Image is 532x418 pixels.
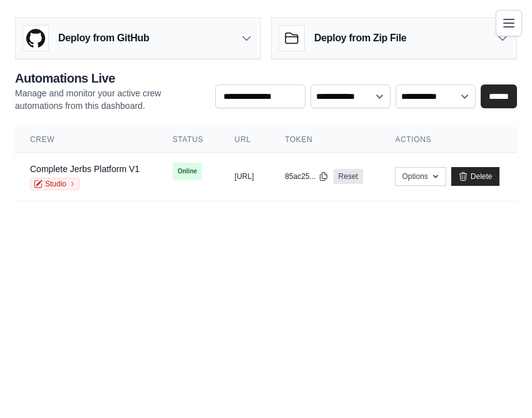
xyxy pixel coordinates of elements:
th: Actions [380,127,517,153]
span: Online [173,163,202,180]
button: Toggle navigation [496,10,522,36]
a: Studio [30,178,80,190]
a: Reset [334,169,363,184]
img: GitHub Logo [23,26,48,51]
a: Delete [451,167,499,186]
h3: Deploy from GitHub [58,31,149,46]
a: Complete Jerbs Platform V1 [30,164,140,174]
h2: Automations Live [15,69,205,87]
p: Manage and monitor your active crew automations from this dashboard. [15,87,205,112]
th: Token [270,127,380,153]
h3: Deploy from Zip File [314,31,406,46]
button: Options [395,167,446,186]
th: URL [220,127,270,153]
button: 85ac25... [285,171,328,181]
th: Status [158,127,220,153]
th: Crew [15,127,158,153]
